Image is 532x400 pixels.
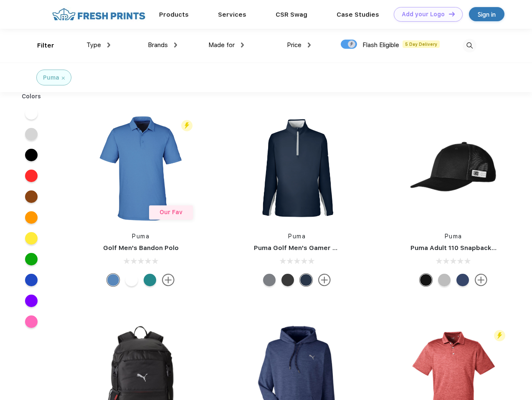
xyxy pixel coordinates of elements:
a: Puma Golf Men's Gamer Golf Quarter-Zip [254,244,386,252]
div: Navy Blazer [300,274,312,286]
span: Brands [148,41,168,49]
a: Puma [132,233,149,240]
div: Bright White [125,274,138,286]
img: fo%20logo%202.webp [50,7,148,22]
div: Lake Blue [107,274,119,286]
div: Pma Blk with Pma Blk [420,274,432,286]
img: desktop_search.svg [463,39,476,52]
img: flash_active_toggle.svg [181,120,193,131]
img: flash_active_toggle.svg [494,330,505,341]
img: dropdown.png [107,42,110,47]
img: func=resize&h=266 [398,113,509,224]
img: more.svg [475,274,487,286]
img: DT [449,12,455,16]
a: Services [218,11,246,18]
a: Sign in [469,7,504,21]
a: Puma [288,233,306,240]
img: more.svg [318,274,331,286]
div: Filter [37,41,54,50]
div: Colors [15,92,48,101]
a: CSR Swag [276,11,307,18]
img: func=resize&h=266 [241,113,352,224]
div: Sign in [478,10,496,19]
span: Type [86,41,101,49]
a: Golf Men's Bandon Polo [103,244,179,252]
img: dropdown.png [308,42,311,47]
div: Peacoat with Qut Shd [456,274,469,286]
span: Made for [208,41,235,49]
div: Green Lagoon [144,274,156,286]
div: Add your Logo [402,11,445,18]
span: Flash Eligible [362,41,399,49]
img: dropdown.png [174,42,177,47]
span: 5 Day Delivery [403,40,440,48]
a: Products [159,11,189,18]
div: Puma [43,73,59,82]
img: more.svg [162,274,175,286]
div: Puma Black [281,274,294,286]
a: Puma [445,233,462,240]
div: Quarry with Brt Whit [438,274,451,286]
span: Our Fav [160,209,182,215]
img: func=resize&h=266 [85,113,196,224]
div: Quiet Shade [263,274,276,286]
img: dropdown.png [241,42,244,47]
span: Price [287,41,301,49]
img: filter_cancel.svg [62,77,65,80]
